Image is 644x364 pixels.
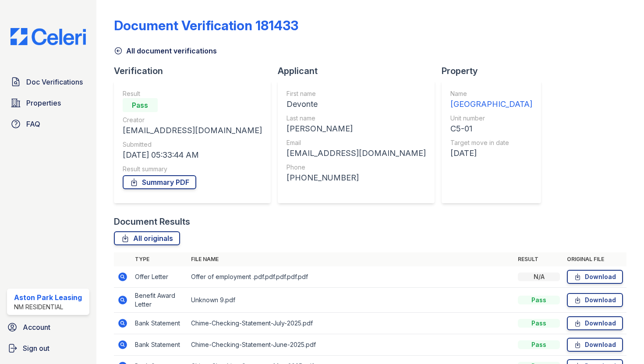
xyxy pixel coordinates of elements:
span: FAQ [26,119,40,129]
div: Result [123,89,262,98]
div: [EMAIL_ADDRESS][DOMAIN_NAME] [287,147,426,159]
th: File name [188,252,514,266]
a: Download [567,338,623,352]
td: Offer of employment .pdf.pdf.pdf.pdf.pdf [188,266,514,288]
div: Devonte [287,98,426,110]
div: Target move in date [450,138,532,147]
a: Download [567,293,623,307]
div: [DATE] 05:33:44 AM [123,149,262,161]
img: CE_Logo_Blue-a8612792a0a2168367f1c8372b55b34899dd931a85d93a1a3d3e32e68fde9ad4.png [4,28,93,45]
div: NM Residential [14,303,82,311]
a: Account [4,318,93,336]
div: Pass [518,340,560,349]
td: Unknown 9.pdf [188,288,514,313]
td: Benefit Award Letter [131,288,188,313]
a: All originals [114,231,180,245]
div: Creator [123,116,262,124]
div: [GEOGRAPHIC_DATA] [450,98,532,110]
iframe: chat widget [607,329,635,355]
div: N/A [518,272,560,281]
div: Result summary [123,165,262,173]
div: Document Verification 181433 [114,18,298,33]
div: Pass [123,98,158,112]
div: First name [287,89,426,98]
th: Result [514,252,563,266]
div: Verification [114,65,278,77]
div: Unit number [450,114,532,123]
span: Properties [26,98,61,108]
div: Aston Park Leasing [14,292,82,303]
td: Bank Statement [131,334,188,356]
a: Properties [7,94,89,112]
div: C5-01 [450,123,532,135]
div: [PHONE_NUMBER] [287,172,426,184]
div: Email [287,138,426,147]
td: Offer Letter [131,266,188,288]
span: Doc Verifications [26,77,83,87]
a: Download [567,316,623,330]
a: All document verifications [114,46,217,56]
div: Phone [287,163,426,172]
td: Bank Statement [131,313,188,334]
span: Sign out [23,343,50,353]
a: Sign out [4,339,93,357]
div: Pass [518,319,560,328]
div: [EMAIL_ADDRESS][DOMAIN_NAME] [123,124,262,137]
td: Chime-Checking-Statement-July-2025.pdf [188,313,514,334]
td: Chime-Checking-Statement-June-2025.pdf [188,334,514,356]
div: Property [442,65,548,77]
div: Submitted [123,140,262,149]
div: [PERSON_NAME] [287,123,426,135]
div: Pass [518,296,560,304]
span: Account [23,322,50,332]
a: Summary PDF [123,175,196,189]
a: Download [567,270,623,284]
div: Last name [287,114,426,123]
a: Doc Verifications [7,73,89,91]
a: Name [GEOGRAPHIC_DATA] [450,89,532,110]
div: [DATE] [450,147,532,159]
th: Type [131,252,188,266]
div: Document Results [114,216,190,228]
div: Name [450,89,532,98]
th: Original file [563,252,626,266]
div: Applicant [278,65,442,77]
a: FAQ [7,115,89,133]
